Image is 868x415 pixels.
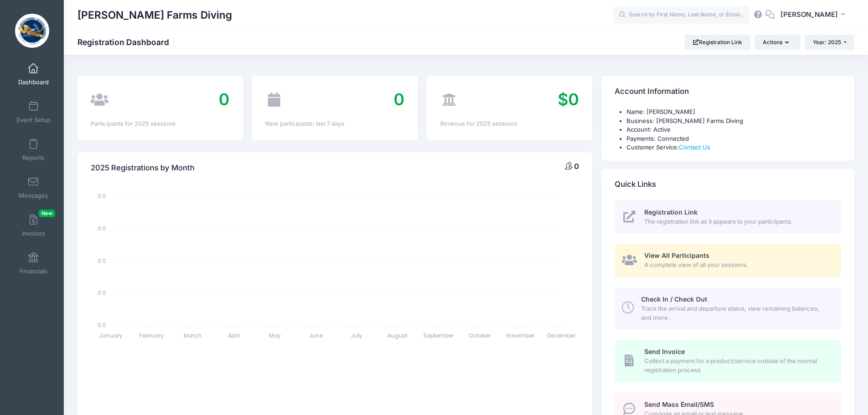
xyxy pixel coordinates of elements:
[781,10,838,20] span: [PERSON_NAME]
[627,108,841,117] li: Name: [PERSON_NAME]
[424,332,454,339] tspan: September
[91,119,230,128] div: Participants for 2025 sessions
[615,287,841,329] a: Check In / Check Out Track the arrival and departure status, view remaining balances, and more.
[351,332,362,339] tspan: July
[20,267,47,275] span: Financials
[440,119,579,128] div: Revenue for 2025 sessions
[12,134,55,166] a: Reports
[98,225,106,232] tspan: 0.0
[813,39,841,46] span: Year: 2025
[12,96,55,128] a: Event Setup
[644,208,698,216] span: Registration Link
[309,332,323,339] tspan: June
[574,162,579,171] span: 0
[77,37,177,47] h1: Registration Dashboard
[265,119,404,128] div: New participants: last 7 days
[613,6,750,24] input: Search by First Name, Last Name, or Email...
[558,89,579,109] span: $0
[15,14,49,48] img: Moss Farms Diving
[98,256,106,264] tspan: 0.0
[615,171,656,197] h4: Quick Links
[627,134,841,143] li: Payments: Connected
[641,295,707,303] span: Check In / Check Out
[139,332,164,339] tspan: February
[39,210,55,217] span: New
[615,200,841,234] a: Registration Link The registration link as it appears to your participants.
[22,230,45,237] span: Invoices
[91,155,195,181] h4: 2025 Registrations by Month
[644,251,709,259] span: View All Participants
[219,89,230,109] span: 0
[98,321,106,328] tspan: 0.0
[644,261,831,270] span: A complete view of all your sessions.
[98,192,106,200] tspan: 0.0
[12,58,55,90] a: Dashboard
[644,357,831,374] span: Collect a payment for a product/service outside of the normal registration process
[18,78,49,86] span: Dashboard
[641,304,831,322] span: Track the arrival and departure status, view remaining balances, and more.
[679,143,710,151] a: Contact Us
[644,400,714,408] span: Send Mass Email/SMS
[22,154,44,162] span: Reports
[805,35,854,50] button: Year: 2025
[77,5,232,26] h1: [PERSON_NAME] Farms Diving
[98,289,106,297] tspan: 0.0
[12,247,55,279] a: Financials
[615,340,841,382] a: Send Invoice Collect a payment for a product/service outside of the normal registration process
[644,217,831,226] span: The registration link as it appears to your participants.
[755,35,800,50] button: Actions
[19,192,48,200] span: Messages
[12,210,55,241] a: InvoicesNew
[394,89,405,109] span: 0
[184,332,201,339] tspan: March
[16,116,51,124] span: Event Setup
[627,125,841,134] li: Account: Active
[507,332,535,339] tspan: November
[388,332,408,339] tspan: August
[548,332,576,339] tspan: December
[228,332,240,339] tspan: April
[269,332,281,339] tspan: May
[615,244,841,277] a: View All Participants A complete view of all your sessions.
[12,172,55,204] a: Messages
[469,332,491,339] tspan: October
[684,35,750,50] a: Registration Link
[627,117,841,126] li: Business: [PERSON_NAME] Farms Diving
[644,348,685,355] span: Send Invoice
[615,79,689,105] h4: Account Information
[775,5,854,26] button: [PERSON_NAME]
[627,143,841,152] li: Customer Service:
[99,332,123,339] tspan: January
